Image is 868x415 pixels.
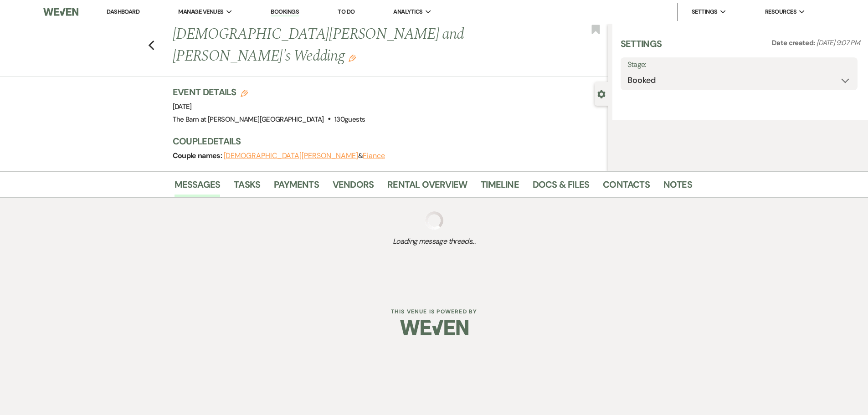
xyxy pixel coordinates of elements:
[597,89,606,98] button: Close lead details
[663,177,692,197] a: Notes
[173,151,224,160] span: Couple names:
[107,8,139,15] a: Dashboard
[692,7,718,16] span: Settings
[627,58,851,72] label: Stage:
[533,177,589,197] a: Docs & Files
[43,2,78,21] img: Weven Logo
[173,115,324,124] span: The Barn at [PERSON_NAME][GEOGRAPHIC_DATA]
[224,152,359,159] button: [DEMOGRAPHIC_DATA][PERSON_NAME]
[338,8,354,15] a: To Do
[387,177,467,197] a: Rental Overview
[393,7,422,16] span: Analytics
[173,135,599,148] h3: Couple Details
[333,177,374,197] a: Vendors
[224,151,385,160] span: &
[173,102,192,111] span: [DATE]
[425,211,443,230] img: loading spinner
[234,177,260,197] a: Tasks
[274,177,319,197] a: Payments
[349,54,356,62] button: Edit
[334,115,365,124] span: 130 guests
[178,7,223,16] span: Manage Venues
[772,38,817,47] span: Date created:
[603,177,650,197] a: Contacts
[400,312,468,343] img: Weven Logo
[481,177,519,197] a: Timeline
[765,7,796,16] span: Resources
[621,37,662,57] h3: Settings
[817,38,860,47] span: [DATE] 9:07 PM
[363,152,385,159] button: Fiance
[271,8,299,16] a: Bookings
[175,236,694,247] span: Loading message threads...
[175,177,221,197] a: Messages
[173,24,517,67] h1: [DEMOGRAPHIC_DATA][PERSON_NAME] and [PERSON_NAME]'s Wedding
[173,86,365,98] h3: Event Details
